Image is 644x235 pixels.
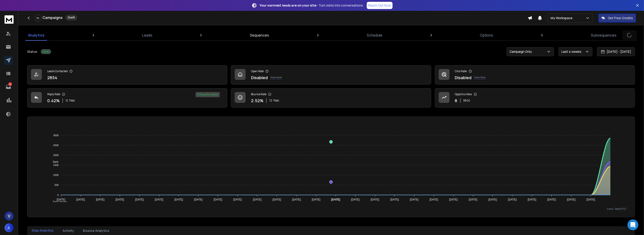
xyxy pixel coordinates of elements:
p: 2.52 % [251,97,263,104]
span: 72 [269,99,272,102]
button: [DATE] - [DATE] [597,47,635,56]
p: Last 4 weeks [561,49,583,54]
p: Reach Out Now [368,3,391,8]
tspan: [DATE] [253,198,262,201]
a: Sequences [247,30,272,41]
span: Total [69,99,75,102]
button: Get Free Credits [598,14,636,23]
a: Click RateDisabledKnow More [435,65,635,85]
a: Reply Rate0.42%12Total67% positive replies [27,88,227,108]
img: logo [5,15,14,24]
tspan: [DATE] [469,198,477,201]
a: Leads [140,30,155,41]
p: 3 [8,82,12,86]
tspan: [DATE] [57,198,65,201]
tspan: [DATE] [214,198,222,201]
p: 8 [455,97,457,104]
tspan: [DATE] [135,198,144,201]
tspan: 2500 [53,144,59,147]
span: Total [273,99,279,102]
tspan: [DATE] [528,198,536,201]
p: 0.42 % [47,97,60,104]
tspan: [DATE] [430,198,438,201]
a: Subsequences [588,30,619,41]
div: Draft [65,15,77,21]
tspan: [DATE] [587,198,595,201]
div: 67 % positive replies [196,92,220,97]
tspan: [DATE] [76,198,85,201]
p: Schedule [367,32,382,38]
p: Status: [27,49,38,54]
span: 12 [66,99,68,102]
p: Click Rate [455,69,467,73]
p: Options [480,32,493,38]
a: Options [477,30,496,41]
tspan: [DATE] [155,198,163,201]
a: Reach Out Now [367,2,393,9]
div: Active [41,49,51,54]
p: Know More [270,76,282,79]
p: $ 800 [463,99,470,102]
tspan: [DATE] [116,198,124,201]
p: Leads [142,32,152,38]
tspan: [DATE] [567,198,575,201]
p: 2854 [47,74,57,81]
a: Leads Contacted2854 [27,65,227,85]
p: Reply Rate [47,92,60,96]
p: Disabled [455,74,472,81]
tspan: 1000 [53,174,59,176]
tspan: [DATE] [292,198,301,201]
tspan: [DATE] [233,198,242,201]
p: 0 % [37,17,39,19]
p: Opportunities [455,92,472,96]
a: Opportunities8$800 [435,88,635,108]
p: Leads Contacted [47,69,68,73]
div: Open Intercom Messenger [627,219,638,230]
tspan: [DATE] [508,198,517,201]
tspan: 1500 [53,164,59,166]
tspan: [DATE] [488,198,497,201]
tspan: [DATE] [96,198,104,201]
tspan: 500 [54,184,59,187]
span: Total Opens [49,200,67,204]
a: Analytics [25,30,47,41]
p: x-axis : Date(UTC) [35,207,627,211]
p: Campaign Only [509,49,534,54]
tspan: [DATE] [547,198,556,201]
tspan: 2000 [53,154,59,157]
tspan: [DATE] [449,198,458,201]
a: Open RateDisabledKnow More [231,65,431,85]
tspan: 3000 [53,134,59,137]
p: My Workspace [551,16,574,20]
tspan: [DATE] [174,198,183,201]
tspan: [DATE] [331,198,340,201]
tspan: [DATE] [390,198,399,201]
tspan: [DATE] [272,198,281,201]
p: Disabled [251,74,268,81]
button: A [5,223,14,232]
tspan: 0 [57,194,59,196]
p: Sequences [250,32,269,38]
h1: Campaigns [43,15,63,20]
p: Bounce Rate [251,92,266,96]
a: Bounce Rate2.52%72Total [231,88,431,108]
p: Get Free Credits [608,16,633,20]
span: Sent [49,160,58,164]
p: Know More [474,76,486,79]
tspan: [DATE] [351,198,360,201]
a: Schedule [364,30,385,41]
a: 3 [4,82,13,91]
p: – Turn visits into conversations [260,3,363,8]
tspan: [DATE] [371,198,379,201]
p: Open Rate [251,69,264,73]
p: Analytics [28,32,45,38]
tspan: [DATE] [194,198,203,201]
tspan: [DATE] [410,198,419,201]
strong: Your warmest leads are on your site [260,3,316,7]
p: Subsequences [591,32,616,38]
tspan: [DATE] [312,198,320,201]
